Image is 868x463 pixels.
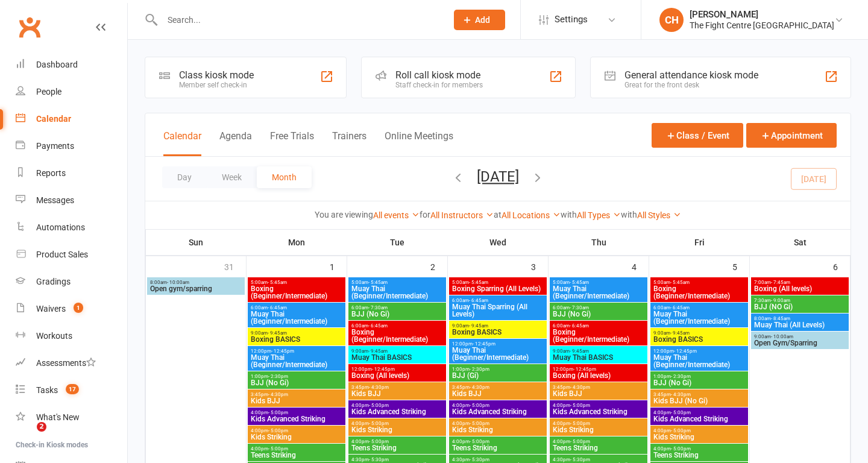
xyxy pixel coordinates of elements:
[833,256,850,276] div: 6
[36,114,71,124] div: Calendar
[369,385,389,390] span: - 4:30pm
[753,334,846,339] span: 9:00am
[670,280,690,285] span: - 5:45am
[16,106,127,133] a: Calendar
[690,9,834,20] div: [PERSON_NAME]
[653,280,746,285] span: 5:00am
[671,446,691,452] span: - 5:00pm
[250,410,343,415] span: 4:00pm
[690,20,834,31] div: The Fight Centre [GEOGRAPHIC_DATA]
[16,214,127,241] a: Automations
[36,60,78,69] div: Dashboard
[420,210,430,219] strong: for
[167,280,189,285] span: - 10:00am
[753,285,846,292] span: Boxing (All levels)
[351,385,444,390] span: 3:45pm
[753,303,846,310] span: BJJ (NO Gi)
[451,323,544,329] span: 9:00am
[12,422,41,451] iframe: Intercom live chat
[451,457,544,462] span: 4:30pm
[671,374,691,379] span: - 2:30pm
[653,415,746,423] span: Kids Advanced Striking
[653,354,746,368] span: Muay Thai (Beginner/Intermediate)
[351,329,444,343] span: Boxing (Beginner/Intermediate)
[573,367,596,372] span: - 12:45pm
[552,444,645,452] span: Teens Striking
[659,8,684,32] div: CH
[74,303,83,313] span: 1
[771,280,790,285] span: - 7:45am
[746,123,837,148] button: Appointment
[268,305,287,310] span: - 6:45am
[16,350,127,377] a: Assessments
[451,298,544,303] span: 6:00am
[649,230,750,255] th: Fri
[250,354,343,368] span: Muay Thai (Beginner/Intermediate)
[451,372,544,379] span: BJJ (Gi)
[561,210,577,219] strong: with
[771,316,790,321] span: - 8:45am
[385,130,453,156] button: Online Meetings
[351,372,444,379] span: Boxing (All levels)
[531,256,548,276] div: 3
[552,329,645,343] span: Boxing (Beginner/Intermediate)
[473,341,495,347] span: - 12:45pm
[36,195,74,205] div: Messages
[753,339,846,347] span: Open Gym/Sparring
[146,230,247,255] th: Sun
[494,210,502,219] strong: at
[653,392,746,397] span: 3:45pm
[16,133,127,160] a: Payments
[552,439,645,444] span: 4:00pm
[66,384,79,394] span: 17
[330,256,347,276] div: 1
[475,15,490,25] span: Add
[16,51,127,78] a: Dashboard
[653,285,746,300] span: Boxing (Beginner/Intermediate)
[351,408,444,415] span: Kids Advanced Striking
[653,446,746,452] span: 4:00pm
[451,439,544,444] span: 4:00pm
[268,428,288,433] span: - 5:00pm
[570,457,590,462] span: - 5:30pm
[653,305,746,310] span: 6:00am
[36,277,71,286] div: Gradings
[162,166,207,188] button: Day
[250,310,343,325] span: Muay Thai (Beginner/Intermediate)
[372,367,395,372] span: - 12:45pm
[351,367,444,372] span: 12:00pm
[351,354,444,361] span: Muay Thai BASICS
[430,256,447,276] div: 2
[16,160,127,187] a: Reports
[36,331,72,341] div: Workouts
[179,69,254,81] div: Class kiosk mode
[36,358,96,368] div: Assessments
[469,280,488,285] span: - 5:45am
[451,280,544,285] span: 5:00am
[753,321,846,329] span: Muay Thai (All Levels)
[552,285,645,300] span: Muay Thai (Beginner/Intermediate)
[670,305,690,310] span: - 6:45am
[753,280,846,285] span: 7:00am
[36,412,80,422] div: What's New
[671,410,691,415] span: - 5:00pm
[454,10,505,30] button: Add
[552,367,645,372] span: 12:00pm
[347,230,448,255] th: Tue
[653,374,746,379] span: 1:00pm
[451,329,544,336] span: Boxing BASICS
[369,457,389,462] span: - 5:30pm
[552,421,645,426] span: 4:00pm
[570,280,589,285] span: - 5:45am
[624,81,758,89] div: Great for the front desk
[37,422,46,432] span: 2
[351,310,444,318] span: BJJ (No Gi)
[179,81,254,89] div: Member self check-in
[653,310,746,325] span: Muay Thai (Beginner/Intermediate)
[771,334,793,339] span: - 10:00am
[36,141,74,151] div: Payments
[771,298,790,303] span: - 9:00am
[552,354,645,361] span: Muay Thai BASICS
[470,421,489,426] span: - 5:00pm
[552,408,645,415] span: Kids Advanced Striking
